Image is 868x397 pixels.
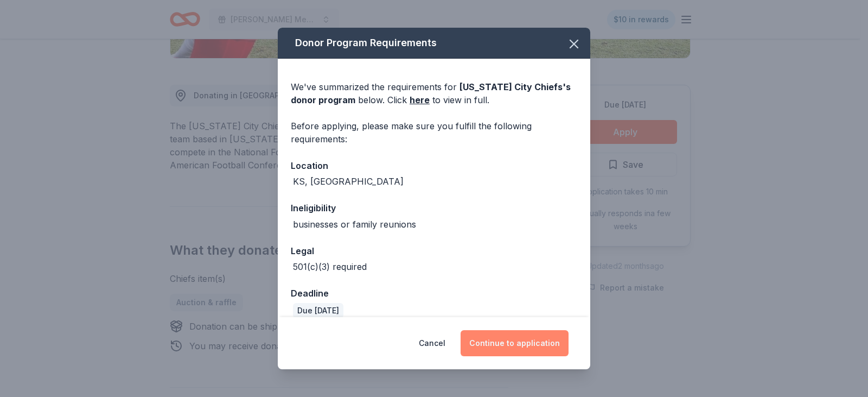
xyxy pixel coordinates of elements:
[293,260,367,273] div: 501(c)(3) required
[461,330,569,356] button: Continue to application
[410,93,430,106] a: here
[293,175,404,188] div: KS, [GEOGRAPHIC_DATA]
[291,201,577,215] div: Ineligibility
[291,159,577,173] div: Location
[291,80,577,106] div: We've summarized the requirements for below. Click to view in full.
[293,303,343,318] div: Due [DATE]
[291,244,577,258] div: Legal
[291,286,577,300] div: Deadline
[278,28,590,59] div: Donor Program Requirements
[291,119,577,146] div: Before applying, please make sure you fulfill the following requirements:
[419,330,445,356] button: Cancel
[293,218,416,231] div: businesses or family reunions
